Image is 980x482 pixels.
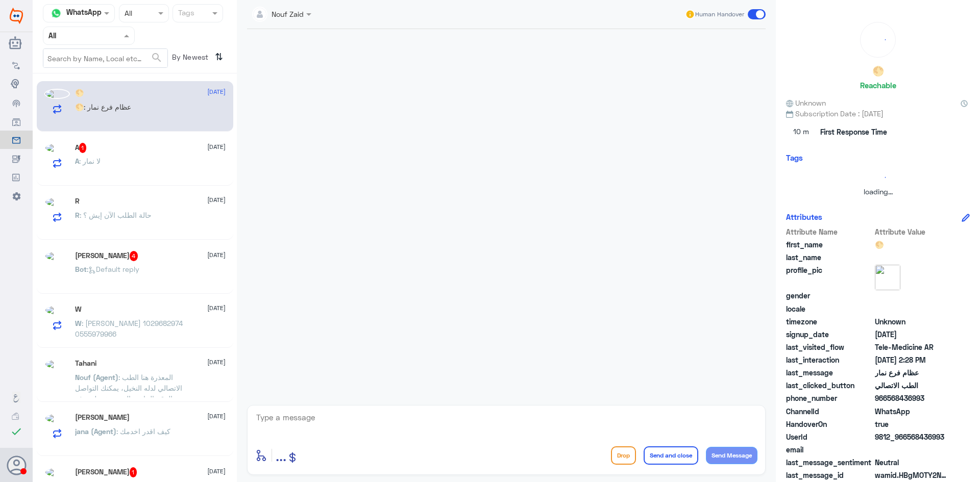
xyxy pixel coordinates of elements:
span: [DATE] [207,358,226,367]
span: 2025-08-16T11:28:02.942Z [875,354,949,365]
span: ChannelId [786,406,873,417]
span: : حالة الطلب الآن إيش ؟ [80,211,152,219]
div: loading... [789,168,967,186]
span: : Default reply [87,265,139,273]
img: picture [44,413,70,423]
span: gender [786,290,873,301]
span: jana (Agent) [75,427,116,436]
button: Send and close [644,446,698,465]
span: A [75,157,79,165]
span: [DATE] [207,195,226,205]
span: locale [786,303,873,314]
span: 🌕 [875,239,949,250]
span: last_visited_flow [786,342,873,352]
span: null [875,290,949,301]
span: UserId [786,432,873,442]
img: Widebot Logo [10,8,23,24]
img: picture [44,143,70,153]
span: HandoverOn [786,419,873,429]
button: Avatar [7,455,26,475]
span: : [PERSON_NAME] 1029682974 0555979966 [75,319,183,338]
span: [DATE] [207,303,226,313]
span: 9812_966568436993 [875,432,949,442]
button: search [151,49,163,66]
button: Drop [611,446,636,465]
span: signup_date [786,329,873,340]
span: null [875,303,949,314]
span: Human Handover [695,10,744,19]
i: check [10,425,22,438]
span: : لا نمار [79,157,101,165]
span: عظام فرع نمار [875,367,949,378]
h5: W [75,305,82,314]
span: last_message_id [786,470,873,480]
span: email [786,444,873,455]
span: 1 [130,467,137,477]
span: loading... [864,187,893,196]
img: picture [44,359,70,369]
img: picture [44,467,70,477]
img: picture [44,305,70,315]
span: Subscription Date : [DATE] [786,108,970,119]
span: 1 [79,143,87,153]
h5: A [75,143,87,153]
span: Attribute Value [875,226,949,237]
span: [DATE] [207,87,226,96]
span: [DATE] [207,467,226,476]
span: : المعذرة هنا الطب الاتصالي لدله النخيل، يمكنك التواصل بالرقم الخاص بالمستشفى لمعرفة ساعات عمل ال... [75,373,182,414]
button: ... [276,444,286,467]
span: profile_pic [786,265,873,288]
span: phone_number [786,393,873,403]
span: ... [276,446,286,464]
h6: Attributes [786,212,822,221]
div: loading... [863,25,893,55]
span: First Response Time [820,126,887,137]
h5: Yousef [75,251,138,261]
h5: Hussa Alshahrani [75,467,137,477]
h5: 🌕 [872,65,884,77]
img: picture [44,197,70,207]
span: By Newest [168,48,211,69]
span: wamid.HBgMOTY2NTY4NDM2OTkzFQIAEhgUM0FGQkEwNDZGQUNEQ0EzQzNBNTcA [875,470,949,480]
span: last_name [786,252,873,263]
span: [DATE] [207,412,226,421]
span: Bot [75,265,87,273]
span: last_clicked_button [786,380,873,391]
span: search [151,52,163,64]
span: : كيف اقدر اخدمك [116,427,170,436]
span: Attribute Name [786,226,873,237]
span: W [75,319,82,327]
span: last_interaction [786,354,873,365]
span: الطب الاتصالي [875,380,949,391]
span: timezone [786,316,873,327]
div: Tags [177,7,194,20]
h5: Tahani [75,359,96,368]
span: 0 [875,457,949,468]
span: Unknown [875,316,949,327]
span: [DATE] [207,142,226,151]
h6: Tags [786,153,803,162]
span: last_message [786,367,873,378]
img: picture [44,251,70,261]
h5: R [75,197,80,206]
span: 10 m [786,123,817,141]
span: Nouf (Agent) [75,373,118,382]
span: Unknown [786,97,826,108]
span: 4 [130,251,138,261]
span: [DATE] [207,250,226,260]
span: 2025-08-16T09:21:19.875Z [875,329,949,340]
img: picture [875,265,900,290]
span: null [875,444,949,455]
span: true [875,419,949,429]
button: Send Message [706,447,757,464]
span: Tele-Medicine AR [875,342,949,352]
h6: Reachable [860,81,896,90]
span: R [75,211,80,219]
span: 966568436993 [875,393,949,403]
i: ⇅ [215,48,223,65]
span: first_name [786,239,873,250]
span: last_message_sentiment [786,457,873,468]
span: 2 [875,406,949,417]
h5: يحيى [75,413,130,422]
img: whatsapp.png [48,6,64,21]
